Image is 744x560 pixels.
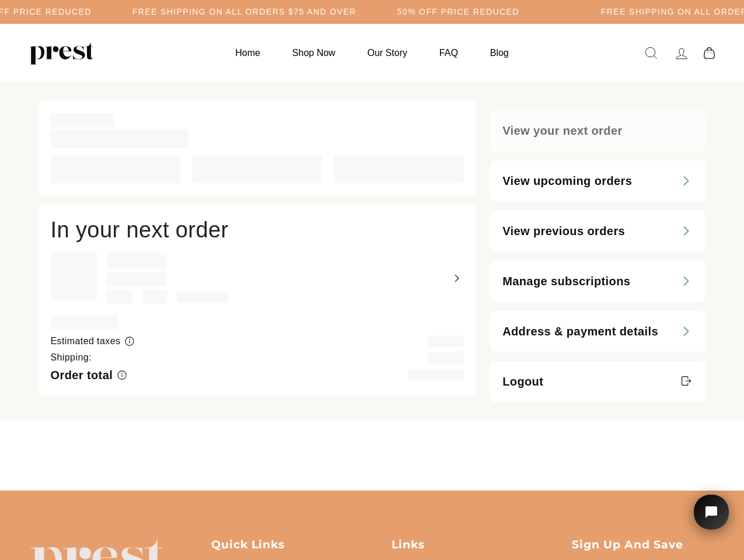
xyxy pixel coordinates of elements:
[408,369,464,381] span: ‌
[107,272,167,286] span: ‌
[476,41,523,64] a: Blog
[490,160,705,201] a: View upcoming orders
[490,110,705,151] a: View your next order
[490,261,705,302] a: Manage subscriptions
[51,336,121,346] span: Estimated taxes
[502,373,543,390] span: Logout
[51,155,181,183] span: ‌
[132,7,357,17] h5: Free Shipping on all orders $75 and over
[107,253,167,269] span: ‌
[425,41,473,64] a: FAQ
[221,41,523,64] ul: Primary
[51,129,188,148] span: ‌
[353,41,422,64] a: Our Story
[679,478,744,560] iframe: Tidio Chat
[490,211,705,251] a: View previous orders
[490,361,705,402] a: Logout
[51,352,92,362] span: Shipping:
[572,537,714,552] p: Sign up and save
[502,223,625,239] span: View previous orders
[192,155,322,183] span: ‌
[142,290,167,304] span: ‌
[278,41,350,64] a: Shop Now
[397,7,519,17] h5: 50% OFF PRICE REDUCED
[502,123,622,139] span: View your next order
[392,537,533,552] p: Links
[428,352,464,363] span: ‌
[51,217,464,243] h2: In your next order
[51,113,115,127] span: ‌
[502,323,658,339] span: Address & payment details
[51,253,97,299] span: ‌
[221,41,275,64] a: Home
[29,41,93,65] img: PREST ORGANICS
[490,311,705,352] a: Address & payment details
[334,155,464,183] span: ‌
[502,173,632,189] span: View upcoming orders
[211,537,353,552] p: Quick Links
[428,335,464,347] span: ‌
[51,316,118,330] span: ‌
[51,369,113,381] span: Order total
[502,273,630,289] span: Manage subscriptions
[177,291,228,303] span: ‌
[107,290,132,304] span: ‌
